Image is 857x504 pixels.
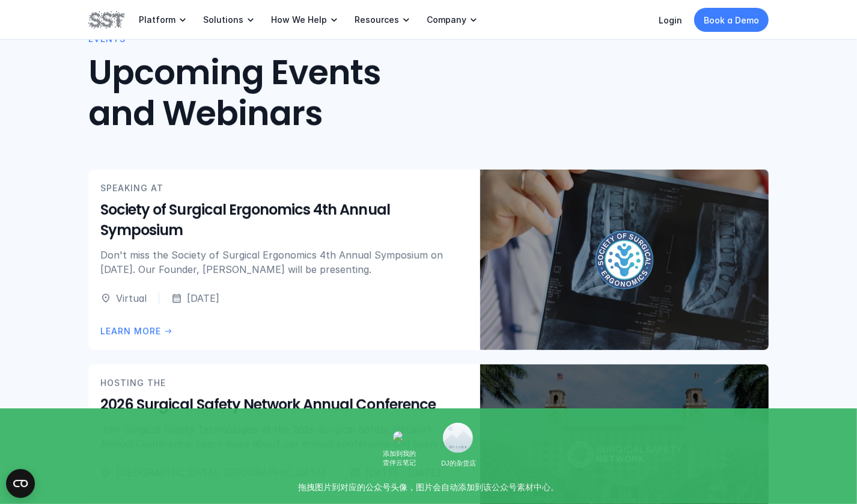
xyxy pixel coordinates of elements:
p: Solutions [203,14,243,25]
a: Book a Demo [694,8,769,32]
p: Virtual [116,291,147,306]
p: Book a Demo [704,14,759,26]
p: HOSTING THE [100,376,166,390]
p: Resources [355,14,399,25]
p: Don't miss the Society of Surgical Ergonomics 4th Annual Symposium on [DATE]. Our Founder, [PERSO... [100,248,468,277]
p: [DATE] [187,291,219,306]
p: Platform [139,14,175,25]
p: LEARN more [100,325,161,338]
img: Society of Surgical Ergonomics logo [566,230,684,290]
button: Open CMP widget [6,469,35,498]
h5: Society of Surgical Ergonomics 4th Annual Symposium [100,200,468,241]
a: SPEAKING ATSociety of Surgical Ergonomics 4th Annual SymposiumDon't miss the Society of Surgical ... [88,170,769,350]
h2: Upcoming Events and Webinars [88,53,442,134]
p: Events [88,32,126,46]
img: SST logo [88,10,124,30]
a: Login [659,15,682,25]
h5: 2026 Surgical Safety Network Annual Conference [100,395,468,416]
p: How We Help [271,14,327,25]
p: Company [427,14,466,25]
p: SPEAKING AT [100,182,163,195]
span: arrow_right_alt [163,327,173,336]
